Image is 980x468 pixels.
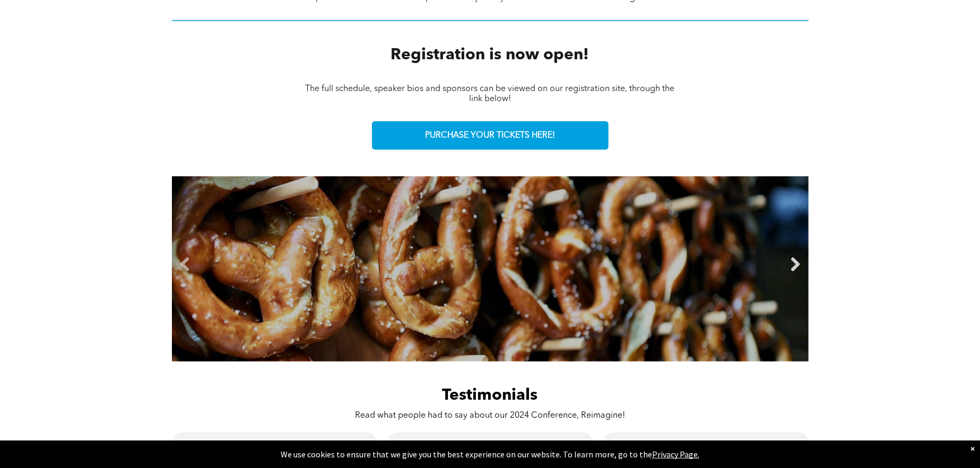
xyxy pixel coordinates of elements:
a: Next [787,257,803,273]
a: Privacy Page. [652,449,699,460]
div: Dismiss notification [970,443,975,454]
span: Registration is now open! [391,47,589,63]
a: Previous [177,257,193,273]
span: The full schedule, speaker bios and sponsors can be viewed on our registration site, through the ... [306,85,675,103]
span: PURCHASE YOUR TICKETS HERE! [425,131,555,141]
span: Read what people had to say about our 2024 Conference, Reimagine! [355,411,625,420]
span: Testimonials [443,388,538,403]
a: PURCHASE YOUR TICKETS HERE! [372,121,609,150]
